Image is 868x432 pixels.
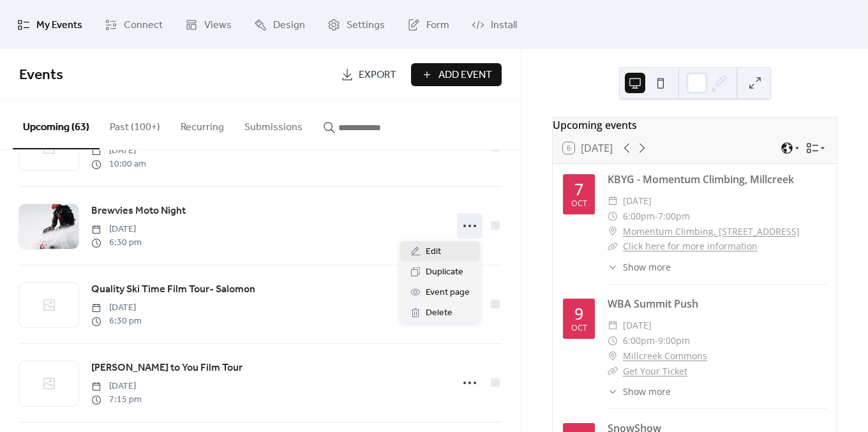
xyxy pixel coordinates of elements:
div: ​ [608,239,618,254]
div: Oct [571,324,587,332]
div: ​ [608,348,618,364]
span: 9:00pm [658,333,690,348]
a: Momentum Climbing, [STREET_ADDRESS] [623,224,800,239]
a: Get Your Ticket [623,365,687,377]
div: ​ [608,318,618,333]
span: [DATE] [91,380,142,393]
span: Form [426,15,449,35]
a: Views [176,5,241,44]
span: 7:15 pm [91,393,142,406]
span: Quality Ski Time Film Tour- Salomon [91,282,255,297]
div: ​ [608,193,618,209]
a: Click here for more information [623,240,758,252]
button: Submissions [234,101,313,148]
span: [DATE] [91,144,146,158]
span: 6:30 pm [91,236,142,250]
div: ​ [608,209,618,224]
a: [PERSON_NAME] to You Film Tour [91,360,243,376]
a: My Events [8,5,92,44]
span: Views [204,15,232,35]
span: - [655,333,658,348]
div: ​ [608,224,618,239]
button: ​Show more [608,260,671,274]
span: Brewvies Moto Night [91,204,186,219]
a: Brewvies Moto Night [91,203,186,220]
span: Event page [426,285,470,301]
span: Export [359,68,396,83]
span: Show more [623,385,671,398]
span: 10:00 am [91,158,146,171]
span: Settings [347,15,385,35]
a: KBYG - Momentum Climbing, Millcreek [608,172,794,186]
span: 6:00pm [623,209,655,224]
span: [PERSON_NAME] to You Film Tour [91,361,243,376]
div: ​ [608,385,618,398]
span: My Events [36,15,82,35]
a: WBA Summit Push [608,297,698,311]
a: Connect [95,5,172,44]
div: ​ [608,364,618,379]
button: Recurring [170,101,234,148]
button: Add Event [411,63,502,86]
button: ​Show more [608,385,671,398]
a: Millcreek Commons [623,348,707,364]
span: [DATE] [623,318,652,333]
div: Upcoming events [553,117,837,133]
span: 6:30 pm [91,315,142,328]
a: Settings [318,5,394,44]
div: 9 [574,306,583,322]
div: ​ [608,333,618,348]
span: Duplicate [426,265,463,280]
span: [DATE] [91,301,142,315]
div: ​ [608,260,618,274]
button: Upcoming (63) [13,101,100,149]
span: Events [19,61,63,89]
span: Show more [623,260,671,274]
div: Oct [571,200,587,208]
span: - [655,209,658,224]
span: Design [273,15,305,35]
a: Quality Ski Time Film Tour- Salomon [91,281,255,298]
span: 7:00pm [658,209,690,224]
span: Add Event [438,68,492,83]
a: Install [462,5,527,44]
span: Connect [124,15,163,35]
span: Edit [426,244,441,260]
span: 6:00pm [623,333,655,348]
span: [DATE] [623,193,652,209]
span: Delete [426,306,453,321]
a: Form [398,5,459,44]
div: 7 [574,181,583,197]
a: Export [331,63,406,86]
button: Past (100+) [100,101,170,148]
span: Install [491,15,517,35]
span: [DATE] [91,223,142,236]
a: Design [244,5,315,44]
